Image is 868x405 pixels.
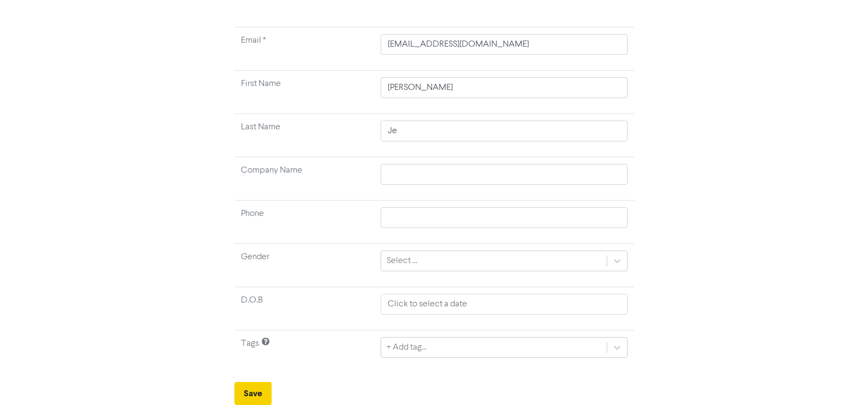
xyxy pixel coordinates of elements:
td: Last Name [234,114,375,157]
td: Company Name [234,157,375,201]
div: + Add tag... [387,341,427,354]
div: Select ... [387,254,417,267]
td: First Name [234,71,375,114]
td: Gender [234,244,375,287]
button: Save [234,382,272,405]
td: Required [234,27,375,71]
input: Click to select a date [381,294,627,315]
td: Phone [234,201,375,244]
td: Tags [234,330,375,374]
td: D.O.B [234,287,375,330]
iframe: Chat Widget [731,287,868,405]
